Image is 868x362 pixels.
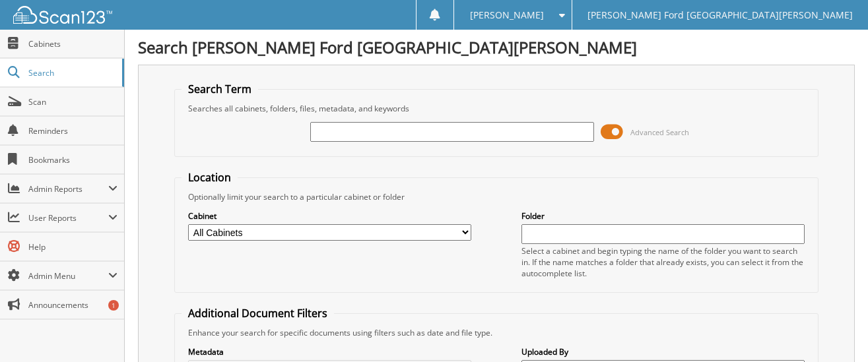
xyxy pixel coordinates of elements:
legend: Search Term [182,82,258,96]
span: Scan [28,96,117,107]
label: Metadata [188,346,471,357]
span: Cabinets [28,38,117,49]
div: 1 [108,300,119,311]
legend: Additional Document Filters [182,306,334,320]
span: Search [28,67,116,78]
label: Folder [521,210,805,222]
span: Reminders [28,125,117,136]
span: Bookmarks [28,154,117,166]
span: Help [28,241,117,253]
span: User Reports [28,212,108,224]
span: [PERSON_NAME] [470,11,544,19]
span: Announcements [28,299,117,311]
h1: Search [PERSON_NAME] Ford [GEOGRAPHIC_DATA][PERSON_NAME] [138,36,855,58]
div: Searches all cabinets, folders, files, metadata, and keywords [182,103,811,114]
span: Advanced Search [630,127,689,137]
span: Admin Menu [28,270,108,282]
div: Select a cabinet and begin typing the name of the folder you want to search in. If the name match... [521,245,805,279]
label: Uploaded By [521,346,805,357]
img: scan123-logo-white.svg [13,6,112,24]
iframe: Chat Widget [802,299,868,362]
span: Admin Reports [28,183,108,195]
label: Cabinet [188,210,471,222]
div: Optionally limit your search to a particular cabinet or folder [182,191,811,202]
div: Enhance your search for specific documents using filters such as date and file type. [182,327,811,338]
span: [PERSON_NAME] Ford [GEOGRAPHIC_DATA][PERSON_NAME] [587,11,853,19]
legend: Location [182,170,238,185]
